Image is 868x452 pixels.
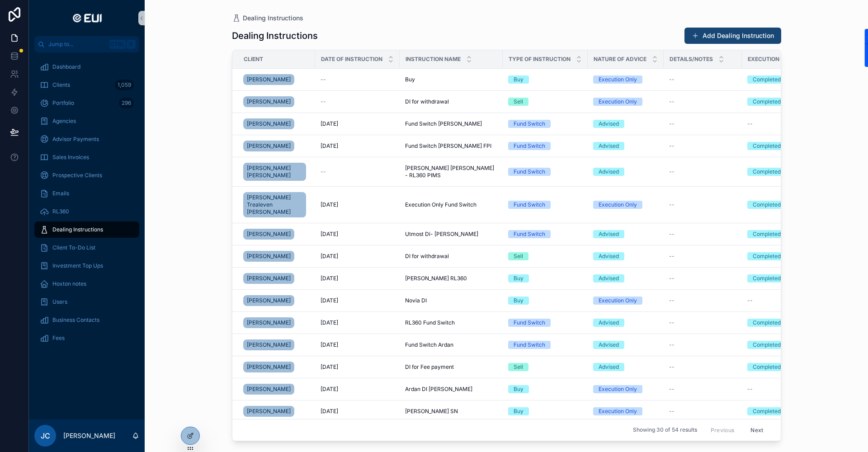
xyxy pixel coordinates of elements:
span: Clients [52,81,70,89]
div: Advised [599,341,619,349]
a: [PERSON_NAME] [243,295,294,306]
span: [PERSON_NAME] [PERSON_NAME] [247,165,302,179]
span: Fees [52,334,65,342]
span: -- [669,168,675,175]
span: Ctrl [109,40,126,49]
div: Completed [753,201,781,209]
div: Fund Switch [514,168,545,176]
a: [DATE] [321,253,394,260]
span: [PERSON_NAME] [247,275,291,282]
span: [DATE] [321,142,338,150]
div: scrollable content [29,52,145,358]
div: Completed [753,168,781,176]
span: [PERSON_NAME] Trealeven [PERSON_NAME] [247,194,302,216]
a: Completed [747,319,814,327]
span: -- [321,76,326,83]
span: Dealing Instructions [52,226,103,233]
div: Fund Switch [514,319,545,327]
a: Fund Switch [508,168,582,176]
a: DI for Fee payment [405,363,497,371]
span: -- [669,76,675,83]
span: Execution Only Fund Switch [405,201,476,208]
a: Execution Only [593,75,658,84]
a: Fund Switch [PERSON_NAME] [405,120,497,127]
div: Completed [753,75,781,84]
span: -- [669,231,675,238]
div: Advised [599,120,619,128]
div: Execution Only [599,385,637,393]
span: Advisor Payments [52,136,99,143]
a: -- [669,341,736,348]
a: Ardan DI [PERSON_NAME] [405,386,497,393]
div: Sell [514,252,523,260]
span: [PERSON_NAME] [247,253,291,260]
a: Advised [593,168,658,176]
div: Execution Only [599,75,637,84]
a: Sales Invoices [34,149,139,165]
a: [PERSON_NAME] [243,139,310,153]
span: [PERSON_NAME] RL360 [405,275,467,282]
a: Buy [405,76,497,83]
a: -- [669,168,736,175]
a: -- [669,408,736,415]
a: -- [321,98,394,105]
a: Fund Switch [508,142,582,150]
a: [DATE] [321,341,394,348]
span: -- [669,142,675,150]
a: -- [669,297,736,304]
button: Jump to...CtrlK [34,36,139,52]
span: Client [244,56,263,63]
a: Advisor Payments [34,131,139,147]
a: [DATE] [321,201,394,208]
div: Execution Only [599,407,637,415]
a: Advised [593,230,658,238]
a: Client To-Do List [34,240,139,256]
span: Prospective Clients [52,172,102,179]
span: [PERSON_NAME] [247,76,291,83]
a: [PERSON_NAME] [243,293,310,308]
span: [DATE] [321,120,338,127]
a: Users [34,294,139,310]
a: [PERSON_NAME] [243,229,294,240]
a: Fund Switch [508,201,582,209]
span: [PERSON_NAME] SN [405,408,458,415]
span: Investment Top Ups [52,262,103,269]
div: Fund Switch [514,201,545,209]
div: Execution Only [599,297,637,305]
a: Execution Only [593,407,658,415]
a: Execution Only Fund Switch [405,201,497,208]
a: [PERSON_NAME] [243,94,310,109]
span: [DATE] [321,408,338,415]
span: Emails [52,190,69,197]
a: Sell [508,98,582,106]
a: [PERSON_NAME] [243,317,294,328]
div: Buy [514,385,524,393]
div: Advised [599,319,619,327]
span: -- [747,386,753,393]
a: -- [747,297,814,304]
span: [DATE] [321,297,338,304]
div: Completed [753,274,781,282]
span: Dealing Instructions [243,14,303,23]
a: Fund Switch [508,341,582,349]
span: Details/Notes [670,56,713,63]
a: Advised [593,252,658,260]
span: Utmost Di- [PERSON_NAME] [405,231,478,238]
a: Prospective Clients [34,167,139,184]
a: Buy [508,274,582,282]
span: Agencies [52,118,76,125]
div: Completed [753,341,781,349]
span: K [127,41,135,48]
div: Buy [514,297,524,305]
a: -- [669,142,736,150]
div: Buy [514,407,524,415]
div: Fund Switch [514,142,545,150]
a: [DATE] [321,297,394,304]
a: Completed [747,168,814,176]
a: -- [321,168,394,175]
a: [PERSON_NAME] SN [405,408,497,415]
span: [PERSON_NAME] [247,408,291,415]
a: -- [669,201,736,208]
a: [PERSON_NAME] [243,406,294,417]
a: [PERSON_NAME] Trealeven [PERSON_NAME] [243,192,306,217]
